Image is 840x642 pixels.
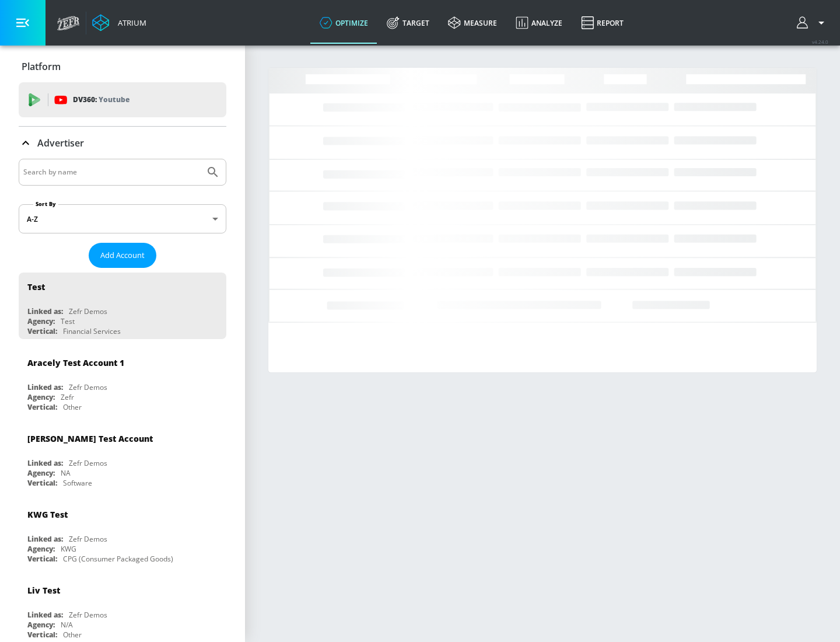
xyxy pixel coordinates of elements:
[69,610,107,620] div: Zefr Demos
[439,2,506,44] a: measure
[19,424,226,491] div: [PERSON_NAME] Test AccountLinked as:Zefr DemosAgency:NAVertical:Software
[812,39,828,45] span: v 4.24.0
[27,392,55,402] div: Agency:
[19,204,226,233] div: A-Z
[27,534,63,544] div: Linked as:
[63,478,92,488] div: Software
[27,544,55,554] div: Agency:
[27,281,45,292] div: Test
[27,458,63,468] div: Linked as:
[23,165,200,180] input: Search by name
[27,316,55,326] div: Agency:
[89,243,156,268] button: Add Account
[27,478,57,488] div: Vertical:
[63,326,121,336] div: Financial Services
[27,357,124,368] div: Aracely Test Account 1
[92,14,146,32] a: Atrium
[100,249,145,262] span: Add Account
[19,500,226,567] div: KWG TestLinked as:Zefr DemosAgency:KWGVertical:CPG (Consumer Packaged Goods)
[33,200,58,208] label: Sort By
[27,585,60,596] div: Liv Test
[19,348,226,415] div: Aracely Test Account 1Linked as:Zefr DemosAgency:ZefrVertical:Other
[61,468,71,478] div: NA
[61,620,73,630] div: N/A
[27,433,153,444] div: [PERSON_NAME] Test Account
[27,610,63,620] div: Linked as:
[377,2,439,44] a: Target
[19,273,226,339] div: TestLinked as:Zefr DemosAgency:TestVertical:Financial Services
[27,509,68,520] div: KWG Test
[63,630,82,640] div: Other
[69,382,107,392] div: Zefr Demos
[572,2,633,44] a: Report
[27,306,63,316] div: Linked as:
[61,392,74,402] div: Zefr
[27,630,57,640] div: Vertical:
[113,18,146,28] div: Atrium
[37,137,84,149] p: Advertiser
[69,458,107,468] div: Zefr Demos
[19,127,226,159] div: Advertiser
[61,316,75,326] div: Test
[27,402,57,412] div: Vertical:
[99,93,129,106] p: Youtube
[27,468,55,478] div: Agency:
[63,402,82,412] div: Other
[69,306,107,316] div: Zefr Demos
[61,544,76,554] div: KWG
[310,2,377,44] a: optimize
[27,382,63,392] div: Linked as:
[19,82,226,117] div: DV360: Youtube
[19,50,226,83] div: Platform
[63,554,173,564] div: CPG (Consumer Packaged Goods)
[69,534,107,544] div: Zefr Demos
[506,2,572,44] a: Analyze
[27,554,57,564] div: Vertical:
[27,326,57,336] div: Vertical:
[27,620,55,630] div: Agency:
[22,60,61,73] p: Platform
[73,93,129,106] p: DV360:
